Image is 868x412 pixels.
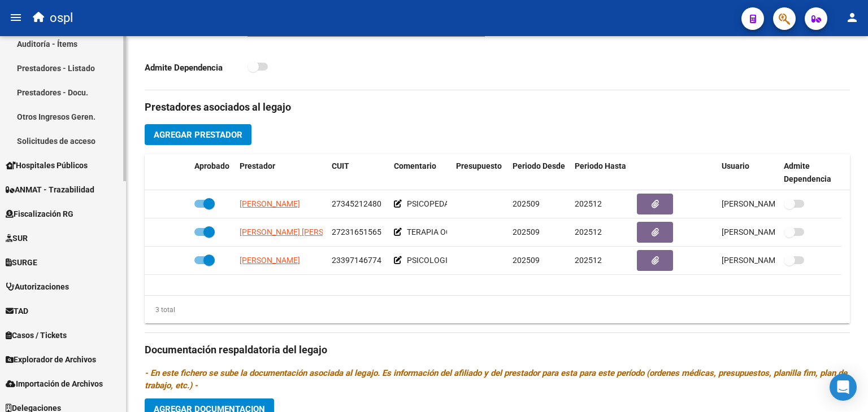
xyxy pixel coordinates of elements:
[407,199,474,208] span: PSICOPEDAGOGIA
[194,161,229,170] span: Aprobado
[9,11,23,24] mat-icon: menu
[145,368,847,391] i: - En este fichero se sube la documentación asociada al legajo. Es información del afiliado y del ...
[327,154,389,191] datatable-header-cell: CUIT
[575,256,602,265] span: 202512
[513,256,540,265] span: 202509
[6,305,28,317] span: TAD
[6,183,94,196] span: ANMAT - Trazabilidad
[332,161,349,170] span: CUIT
[722,199,810,208] span: [PERSON_NAME] [DATE]
[784,161,831,183] span: Admite Dependencia
[50,6,73,30] span: ospl
[6,232,28,244] span: SUR
[6,329,67,341] span: Casos / Tickets
[190,154,235,191] datatable-header-cell: Aprobado
[456,161,502,170] span: Presupuesto
[235,154,327,191] datatable-header-cell: Prestador
[6,353,96,366] span: Explorador de Archivos
[513,227,540,236] span: 202509
[332,199,381,208] span: 27345212480
[575,227,602,236] span: 202512
[6,159,88,172] span: Hospitales Públicos
[6,280,69,293] span: Autorizaciones
[145,304,175,316] div: 3 total
[845,11,859,24] mat-icon: person
[575,161,626,170] span: Periodo Hasta
[240,161,275,170] span: Prestador
[722,227,810,236] span: [PERSON_NAME] [DATE]
[240,256,300,265] span: [PERSON_NAME]
[779,154,841,191] datatable-header-cell: Admite Dependencia
[332,256,381,265] span: 23397146774
[6,256,37,269] span: SURGE
[722,256,810,265] span: [PERSON_NAME] [DATE]
[407,227,494,236] span: TERAPIA OCUPACIONAL
[513,161,565,170] span: Periodo Desde
[240,199,300,208] span: [PERSON_NAME]
[389,154,452,191] datatable-header-cell: Comentario
[6,208,73,220] span: Fiscalización RG
[575,199,602,208] span: 202512
[154,130,242,140] span: Agregar Prestador
[145,62,248,74] p: Admite Dependencia
[508,154,570,191] datatable-header-cell: Periodo Desde
[407,256,453,265] span: PSICOLOGIA
[452,154,508,191] datatable-header-cell: Presupuesto
[145,99,850,115] h3: Prestadores asociados al legajo
[394,161,436,170] span: Comentario
[332,227,381,236] span: 27231651565
[717,154,779,191] datatable-header-cell: Usuario
[145,342,850,358] h3: Documentación respaldatoria del legajo
[145,124,251,145] button: Agregar Prestador
[570,154,632,191] datatable-header-cell: Periodo Hasta
[513,199,540,208] span: 202509
[6,378,103,390] span: Importación de Archivos
[240,227,362,236] span: [PERSON_NAME] [PERSON_NAME]
[830,374,857,401] div: Open Intercom Messenger
[722,161,749,170] span: Usuario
